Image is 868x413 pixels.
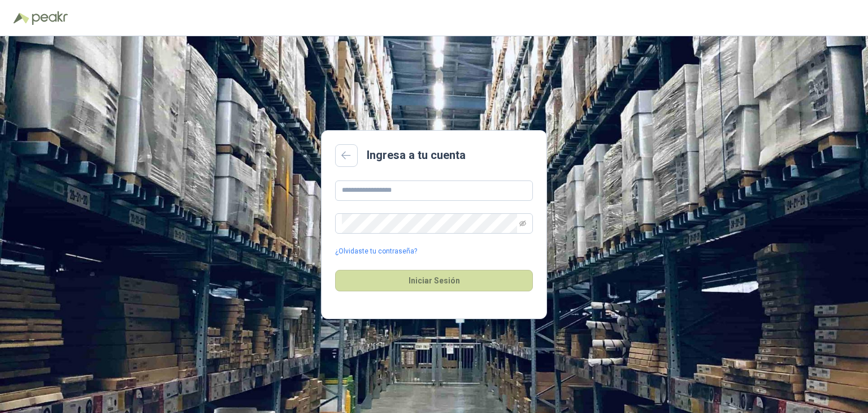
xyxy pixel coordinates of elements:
span: eye-invisible [519,220,526,227]
button: Iniciar Sesión [335,270,533,291]
img: Peakr [32,11,68,25]
a: ¿Olvidaste tu contraseña? [335,246,417,257]
h2: Ingresa a tu cuenta [367,147,466,164]
img: Logo [14,12,29,24]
